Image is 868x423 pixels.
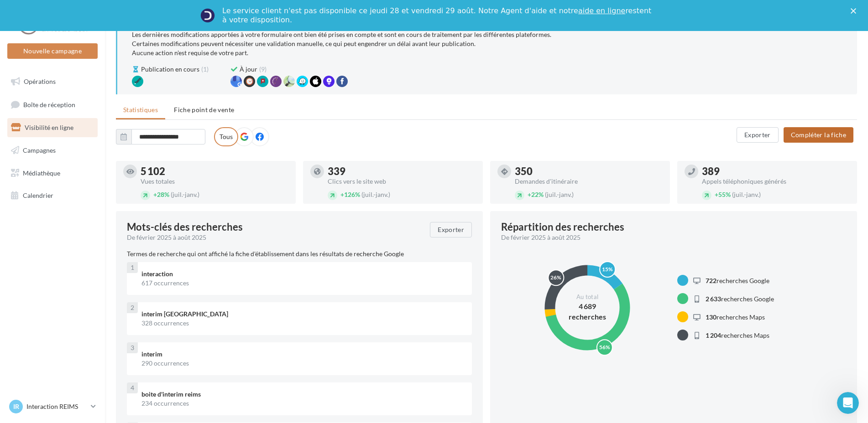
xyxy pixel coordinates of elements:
[127,262,138,273] div: 1
[23,191,53,199] span: Calendrier
[201,65,209,74] span: (1)
[23,169,60,176] span: Médiathèque
[23,146,56,154] span: Campagnes
[528,191,531,198] span: +
[5,95,99,114] a: Boîte de réception
[5,141,99,160] a: Campagnes
[13,402,19,411] span: IR
[328,166,476,176] div: 339
[361,191,390,198] span: (juil.-janv.)
[153,191,157,198] span: +
[737,127,779,143] button: Exporter
[127,382,138,393] div: 4
[706,295,774,303] span: recherches Google
[5,118,99,137] a: Visibilité en ligne
[784,127,853,143] button: Compléter la fiche
[24,77,56,85] span: Opérations
[706,313,716,321] span: 130
[430,222,472,237] button: Exporter
[515,178,663,185] div: Demandes d'itinéraire
[528,191,544,198] span: 22%
[706,277,769,284] span: recherches Google
[501,222,624,232] div: Répartition des recherches
[153,191,169,198] span: 28%
[7,398,98,415] a: IR Interaction REIMS
[851,8,860,14] div: Fermer
[259,65,267,74] span: (9)
[240,65,257,74] span: À jour
[141,310,465,319] div: interim [GEOGRAPHIC_DATA]
[706,313,765,321] span: recherches Maps
[141,65,199,74] span: Publication en cours
[214,127,238,146] label: Tous
[141,319,465,328] div: 328 occurrences
[200,8,215,23] img: Profile image for Service-Client
[5,186,99,205] a: Calendrier
[141,359,465,368] div: 290 occurrences
[141,350,465,359] div: interim
[706,277,716,284] span: 722
[706,295,721,303] span: 2 633
[545,191,574,198] span: (juil.-janv.)
[715,191,718,198] span: +
[501,233,839,242] div: De février 2025 à août 2025
[23,100,75,108] span: Boîte de réception
[132,30,842,57] div: Les dernières modifications apportées à votre formulaire ont bien été prises en compte et sont en...
[715,191,731,198] span: 55%
[780,130,857,138] a: Compléter la fiche
[141,178,288,185] div: Vues totales
[127,233,423,242] div: De février 2025 à août 2025
[702,166,850,176] div: 389
[141,166,288,176] div: 5 102
[706,331,769,339] span: recherches Maps
[127,222,243,232] span: Mots-clés des recherches
[25,124,73,131] span: Visibilité en ligne
[5,164,99,183] a: Médiathèque
[578,6,625,15] a: aide en ligne
[5,72,99,91] a: Opérations
[222,6,653,25] div: Le service client n'est pas disponible ce jeudi 28 et vendredi 29 août. Notre Agent d'aide et not...
[127,342,138,353] div: 3
[141,269,465,279] div: interaction
[141,399,465,408] div: 234 occurrences
[141,279,465,288] div: 617 occurrences
[706,331,721,339] span: 1 204
[7,43,98,59] button: Nouvelle campagne
[837,392,859,414] iframe: Intercom live chat
[702,178,850,185] div: Appels téléphoniques générés
[340,191,344,198] span: +
[340,191,360,198] span: 126%
[141,390,465,399] div: boite d'interim reims
[174,106,234,113] span: Fiche point de vente
[328,178,476,185] div: Clics vers le site web
[171,191,199,198] span: (juil.-janv.)
[515,166,663,176] div: 350
[127,302,138,313] div: 2
[127,249,472,258] p: Termes de recherche qui ont affiché la fiche d'établissement dans les résultats de recherche Google
[732,191,761,198] span: (juil.-janv.)
[26,402,87,411] p: Interaction REIMS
